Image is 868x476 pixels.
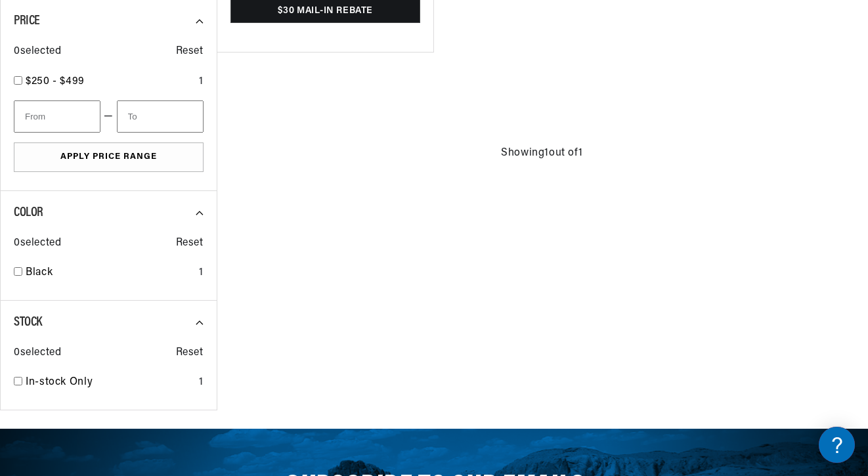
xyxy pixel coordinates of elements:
span: Reset [176,43,204,60]
div: 1 [199,374,204,391]
div: Ignition Products [13,91,250,104]
span: Color [14,206,43,219]
div: Orders [13,253,250,266]
span: Stock [14,316,42,329]
div: 1 [199,265,204,282]
div: Shipping [13,200,250,212]
input: To [117,100,204,133]
a: FAQ [13,112,250,132]
span: Showing 1 out of 1 [501,145,582,162]
div: JBA Performance Exhaust [13,145,250,158]
span: — [104,108,114,125]
input: From [14,100,100,133]
span: 0 selected [14,235,61,252]
a: In-stock Only [26,374,194,391]
a: Payment, Pricing, and Promotions FAQ [13,328,250,349]
div: 1 [199,74,204,91]
button: Apply Price Range [14,142,204,172]
a: FAQs [13,166,250,186]
span: Reset [176,345,204,362]
a: Black [26,265,194,282]
div: Payment, Pricing, and Promotions [13,308,250,320]
span: Reset [176,235,204,252]
a: POWERED BY ENCHANT [181,378,253,391]
button: Contact Us [13,351,250,374]
span: $250 - $499 [26,76,85,87]
span: 0 selected [14,43,61,60]
span: Price [14,14,40,28]
a: Shipping FAQs [13,220,250,240]
span: 0 selected [14,345,61,362]
a: Orders FAQ [13,274,250,294]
